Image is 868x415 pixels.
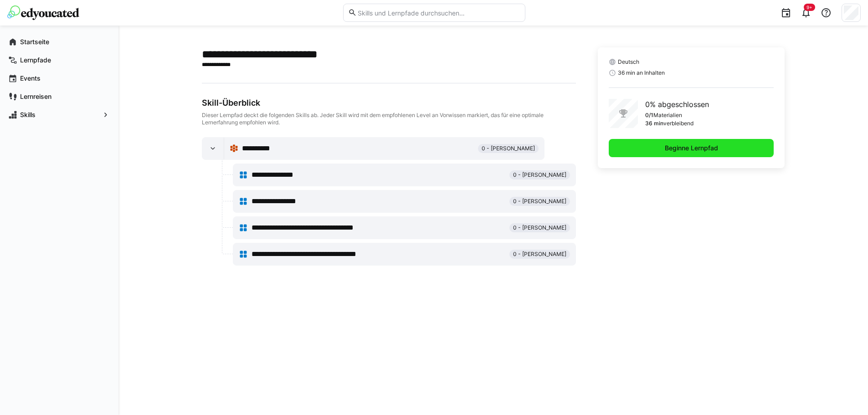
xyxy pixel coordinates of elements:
[645,99,709,110] p: 0% abgeschlossen
[645,112,653,119] p: 0/1
[202,98,576,108] div: Skill-Überblick
[618,58,639,66] span: Deutsch
[806,5,812,10] span: 9+
[663,120,693,127] p: verbleibend
[645,120,663,127] p: 36 min
[663,143,719,153] span: Beginne Lernpfad
[653,112,682,119] p: Materialien
[202,112,576,126] div: Dieser Lernpfad deckt die folgenden Skills ab. Jeder Skill wird mit dem empfohlenen Level an Vorw...
[513,171,566,179] span: 0 - [PERSON_NAME]
[618,69,665,77] span: 36 min an Inhalten
[513,224,566,231] span: 0 - [PERSON_NAME]
[609,139,774,157] button: Beginne Lernpfad
[357,9,520,17] input: Skills und Lernpfade durchsuchen…
[482,145,535,152] span: 0 - [PERSON_NAME]
[513,251,566,258] span: 0 - [PERSON_NAME]
[513,198,566,205] span: 0 - [PERSON_NAME]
